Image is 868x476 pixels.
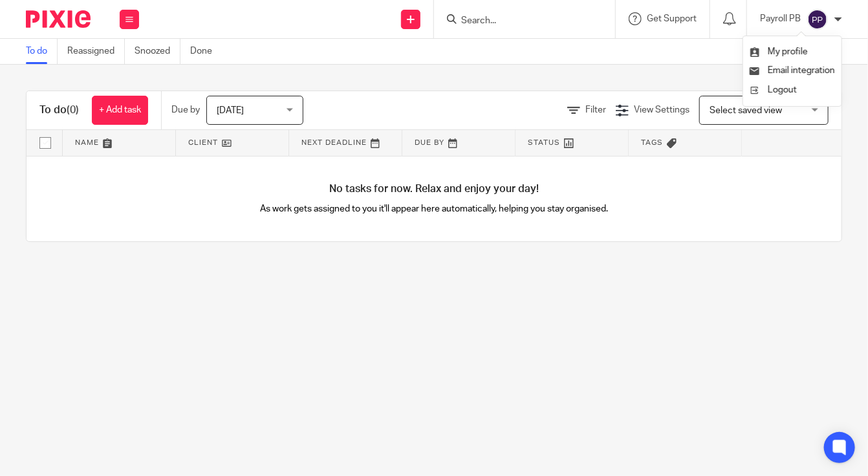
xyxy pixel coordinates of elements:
[230,202,638,215] p: As work gets assigned to you it'll appear here automatically, helping you stay organised.
[67,39,125,64] a: Reassigned
[92,96,148,125] a: + Add task
[460,16,576,27] input: Search
[750,47,808,56] a: My profile
[585,105,606,114] span: Filter
[807,9,828,30] img: svg%3E
[67,105,79,115] span: (0)
[26,10,91,28] img: Pixie
[26,39,58,64] a: To do
[171,103,200,116] p: Due by
[760,12,801,25] p: Payroll PB
[710,106,782,115] span: Select saved view
[768,85,797,94] span: Logout
[634,105,689,114] span: View Settings
[27,182,841,196] h4: No tasks for now. Relax and enjoy your day!
[135,39,180,64] a: Snoozed
[768,47,808,56] span: My profile
[642,139,664,146] span: Tags
[768,66,835,75] span: Email integration
[750,66,835,75] a: Email integration
[190,39,222,64] a: Done
[39,103,79,117] h1: To do
[750,81,835,100] a: Logout
[217,106,244,115] span: [DATE]
[647,14,697,23] span: Get Support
